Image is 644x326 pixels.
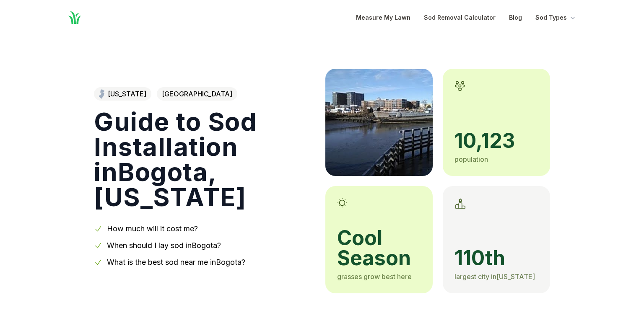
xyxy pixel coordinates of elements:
span: 10,123 [454,131,538,151]
a: [US_STATE] [94,87,151,101]
span: 110th [454,248,538,268]
a: Measure My Lawn [356,13,410,23]
span: grasses grow best here [337,272,412,281]
span: [GEOGRAPHIC_DATA] [157,87,237,101]
span: largest city in [US_STATE] [454,272,535,281]
h1: Guide to Sod Installation in Bogota , [US_STATE] [94,109,312,210]
a: Blog [509,13,522,23]
img: New Jersey state outline [99,89,104,99]
img: A picture of Bogota [325,69,433,176]
span: cool season [337,228,421,268]
a: How much will it cost me? [107,224,198,233]
a: Sod Removal Calculator [424,13,496,23]
a: What is the best sod near me inBogota? [107,258,245,266]
span: population [454,155,488,163]
a: When should I lay sod inBogota? [107,241,221,250]
button: Sod Types [535,13,577,23]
